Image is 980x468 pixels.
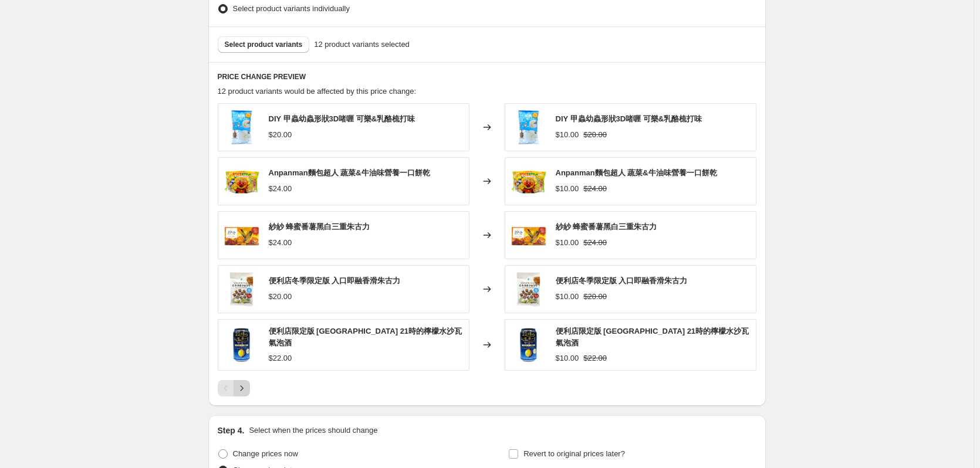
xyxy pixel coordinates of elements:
div: $10.00 [556,291,579,303]
p: Select when the prices should change [249,425,377,436]
span: 12 product variants selected [314,39,410,50]
img: 4902757101305_f04f34d4-8eec-49a3-a82d-46829bdf72a3_80x.jpg [511,272,546,307]
strike: $20.00 [583,291,607,303]
img: 4902555175560_0c364f0e-eae0-4d50-b7e2-7fceb3663922_80x.jpg [224,164,259,199]
img: 4903333280339_8b2924e8-d811-408b-b7a1-2cc09066a1f1_80x.jpg [511,218,546,253]
img: 4902757370206_cde8fa3e-fb51-420a-b0c5-8b15398b435e_80x.jpg [224,110,259,145]
strike: $20.00 [583,129,607,141]
img: 4902757101305_f04f34d4-8eec-49a3-a82d-46829bdf72a3_80x.jpg [224,272,259,307]
span: 便利店限定版 [GEOGRAPHIC_DATA] 21時的檸檬水沙瓦氣泡酒 [556,327,749,347]
div: $10.00 [556,237,579,249]
div: $24.00 [269,183,292,195]
img: 4901880213565_9d33ee38-0f89-4e44-9d95-fec3047b6c69_80x.jpg [224,327,259,362]
img: 4902757370206_cde8fa3e-fb51-420a-b0c5-8b15398b435e_80x.jpg [511,110,546,145]
strike: $24.00 [583,237,607,249]
div: $10.00 [556,183,579,195]
img: 4903333280339_8b2924e8-d811-408b-b7a1-2cc09066a1f1_80x.jpg [224,218,259,253]
img: 4901880213565_9d33ee38-0f89-4e44-9d95-fec3047b6c69_80x.jpg [511,327,546,362]
button: Next [234,380,250,396]
strike: $24.00 [583,183,607,195]
span: Anpanman麵包超人 蔬菜&牛油味營養一口餅乾 [269,168,430,177]
span: Revert to original prices later? [523,449,625,458]
div: $20.00 [269,129,292,141]
h6: PRICE CHANGE PREVIEW [218,72,756,82]
div: $20.00 [269,291,292,303]
div: $22.00 [269,352,292,364]
span: Anpanman麵包超人 蔬菜&牛油味營養一口餅乾 [556,168,717,177]
div: $24.00 [269,237,292,249]
span: DIY 甲蟲幼蟲形狀3D啫喱 可樂&乳酪梳打味 [556,114,702,123]
nav: Pagination [218,380,250,396]
button: Select product variants [218,36,310,53]
strike: $22.00 [583,352,607,364]
span: 紗紗 蜂蜜番薯黑白三重朱古力 [269,222,370,231]
span: 便利店限定版 [GEOGRAPHIC_DATA] 21時的檸檬水沙瓦氣泡酒 [269,327,462,347]
div: $10.00 [556,352,579,364]
span: 便利店冬季限定版 入口即融香滑朱古力 [269,276,401,285]
span: 便利店冬季限定版 入口即融香滑朱古力 [556,276,688,285]
span: 12 product variants would be affected by this price change: [218,87,417,96]
img: 4902555175560_0c364f0e-eae0-4d50-b7e2-7fceb3663922_80x.jpg [511,164,546,199]
div: $10.00 [556,129,579,141]
span: Select product variants individually [233,4,350,13]
span: 紗紗 蜂蜜番薯黑白三重朱古力 [556,222,657,231]
h2: Step 4. [218,425,245,436]
span: Change prices now [233,449,298,458]
span: DIY 甲蟲幼蟲形狀3D啫喱 可樂&乳酪梳打味 [269,114,415,123]
span: Select product variants [225,40,303,49]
